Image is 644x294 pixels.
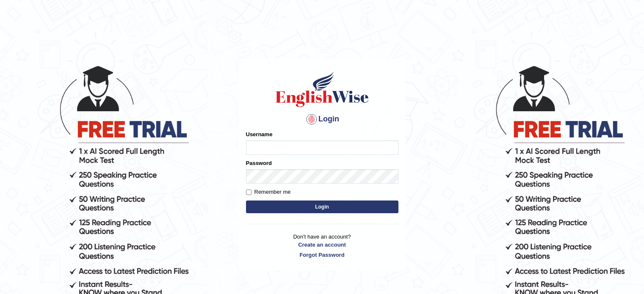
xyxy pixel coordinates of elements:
a: Create an account [246,241,398,249]
label: Remember me [246,188,291,196]
a: Forgot Password [246,251,398,259]
button: Login [246,201,398,213]
img: Logo of English Wise sign in for intelligent practice with AI [274,70,370,108]
label: Username [246,130,273,138]
h4: Login [246,113,398,126]
p: Don't have an account? [246,233,398,259]
input: Remember me [246,190,252,195]
label: Password [246,159,272,167]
